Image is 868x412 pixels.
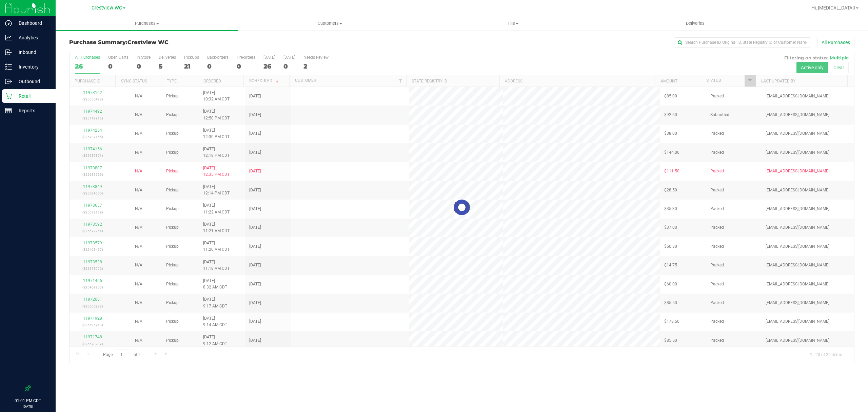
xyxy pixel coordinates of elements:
[12,19,53,27] p: Dashboard
[24,385,31,392] label: Pin the sidebar to full width on large screens
[3,398,53,404] p: 01:01 PM CDT
[817,37,854,48] button: All Purchases
[3,404,53,409] p: [DATE]
[421,20,604,26] span: Tills
[56,20,238,26] span: Purchases
[12,48,53,56] p: Inbound
[5,78,12,85] inline-svg: Outbound
[12,77,53,86] p: Outbound
[677,20,714,26] span: Deliveries
[238,16,421,31] a: Customers
[811,5,855,11] span: Hi, [MEDICAL_DATA]!
[5,34,12,41] inline-svg: Analytics
[239,20,421,26] span: Customers
[421,16,604,31] a: Tills
[127,39,169,45] span: Crestview WC
[5,107,12,114] inline-svg: Reports
[69,39,331,45] h3: Purchase Summary:
[675,37,810,48] input: Search Purchase ID, Original ID, State Registry ID or Customer Name...
[7,358,27,378] iframe: Resource center
[5,93,12,99] inline-svg: Retail
[12,34,53,42] p: Analytics
[12,92,53,100] p: Retail
[604,16,787,31] a: Deliveries
[12,63,53,71] p: Inventory
[5,20,12,26] inline-svg: Dashboard
[92,5,122,11] span: Crestview WC
[56,16,238,31] a: Purchases
[5,63,12,70] inline-svg: Inventory
[12,107,53,115] p: Reports
[5,49,12,56] inline-svg: Inbound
